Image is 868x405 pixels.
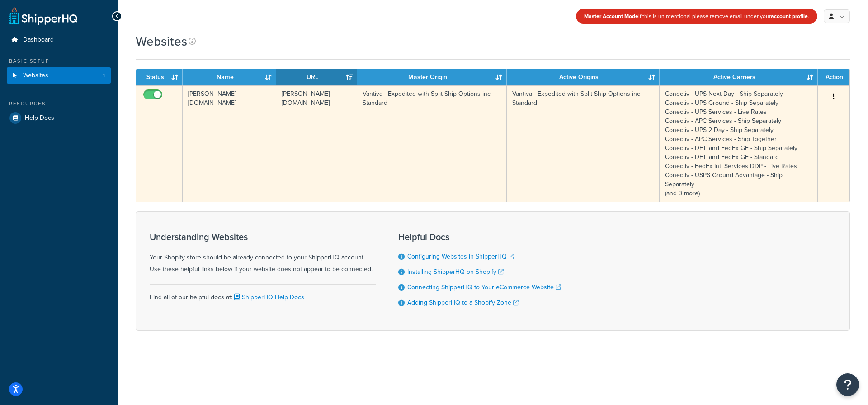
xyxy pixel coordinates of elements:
a: Configuring Websites in ShipperHQ [407,252,514,261]
th: Status: activate to sort column ascending [136,69,183,85]
div: Resources [7,100,111,108]
a: Websites 1 [7,67,111,84]
span: 1 [103,72,105,80]
h1: Websites [136,33,187,50]
a: Dashboard [7,32,111,48]
a: Installing ShipperHQ on Shopify [407,267,504,277]
div: Basic Setup [7,57,111,65]
button: Open Resource Center [836,373,859,396]
td: [PERSON_NAME][DOMAIN_NAME] [276,85,357,202]
a: account profile [771,12,808,20]
span: Dashboard [23,36,54,44]
th: Active Carriers: activate to sort column ascending [660,69,818,85]
td: Conectiv - UPS Next Day - Ship Separately Conectiv - UPS Ground - Ship Separately Conectiv - UPS ... [660,85,818,202]
div: If this is unintentional please remove email under your . [576,9,817,24]
a: Connecting ShipperHQ to Your eCommerce Website [407,283,561,292]
a: Adding ShipperHQ to a Shopify Zone [407,298,519,307]
td: Vantiva - Expedited with Split Ship Options inc Standard [357,85,507,202]
th: Action [818,69,849,85]
a: ShipperHQ Home [9,7,77,25]
td: [PERSON_NAME][DOMAIN_NAME] [183,85,276,202]
th: Master Origin: activate to sort column ascending [357,69,507,85]
div: Your Shopify store should be already connected to your ShipperHQ account. Use these helpful links... [150,232,376,275]
div: Find all of our helpful docs at: [150,284,376,303]
span: Websites [23,72,48,80]
th: Active Origins: activate to sort column ascending [507,69,660,85]
strong: Master Account Mode [584,12,638,20]
a: ShipperHQ Help Docs [232,292,304,302]
td: Vantiva - Expedited with Split Ship Options inc Standard [507,85,660,202]
h3: Helpful Docs [398,232,561,242]
th: URL: activate to sort column ascending [276,69,357,85]
a: Help Docs [7,110,111,126]
span: Help Docs [25,114,54,122]
li: Websites [7,67,111,84]
h3: Understanding Websites [150,232,376,242]
th: Name: activate to sort column ascending [183,69,276,85]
